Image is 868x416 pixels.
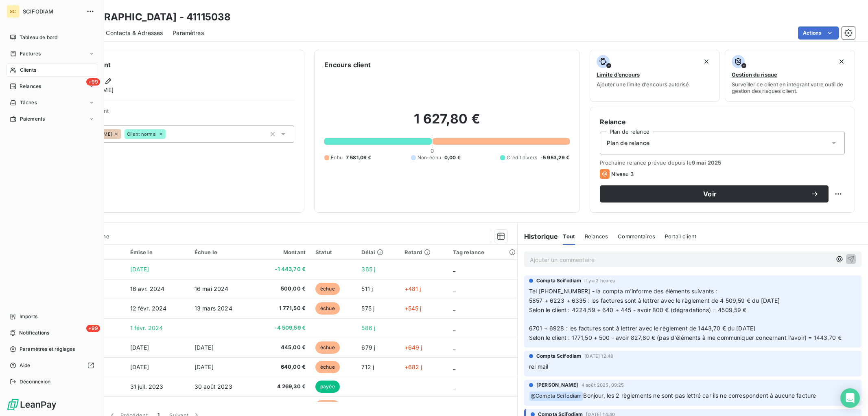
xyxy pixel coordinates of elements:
[618,233,655,240] span: Commentaires
[130,249,185,255] div: Émise le
[20,66,36,74] span: Clients
[130,363,149,370] span: [DATE]
[20,50,41,57] span: Factures
[453,383,455,390] span: _
[453,344,455,351] span: _
[453,324,455,331] span: _
[260,265,306,273] span: -1 443,70 €
[19,329,49,337] span: Notifications
[597,71,640,78] span: Limite d’encours
[127,132,157,136] span: Client normal
[195,305,232,312] span: 13 mars 2024
[260,249,306,255] div: Montant
[315,361,340,373] span: échue
[361,285,373,292] span: 511 j
[20,346,75,353] span: Paramètres et réglages
[130,344,149,351] span: [DATE]
[324,60,371,70] h6: Encours client
[315,302,340,315] span: échue
[72,10,231,24] h3: [GEOGRAPHIC_DATA] - 41115038
[611,171,634,177] span: Niveau 3
[361,249,394,255] div: Délai
[665,233,696,240] span: Portail client
[600,159,845,166] span: Prochaine relance prévue depuis le
[173,29,204,37] span: Paramètres
[453,266,455,273] span: _
[260,324,306,332] span: -4 509,59 €
[195,383,232,390] span: 30 août 2023
[840,388,860,408] div: Open Intercom Messenger
[361,363,374,370] span: 712 j
[331,154,343,161] span: Échu
[444,154,461,161] span: 0,00 €
[20,362,31,369] span: Aide
[529,306,747,313] span: Selon le client : 4224,59 + 640 + 445 - avoir 800 € (dégradations) = 4509,59 €
[404,305,422,312] span: +545 j
[563,233,575,240] span: Tout
[315,400,340,412] span: échue
[529,363,548,370] span: rel mail
[732,81,848,94] span: Surveiller ce client en intégrant votre outil de gestion des risques client.
[583,392,816,399] span: Bonjour, les 2 règlements ne sont pas lettré car ils ne correspondent à aucune facture
[361,344,375,351] span: 679 j
[431,147,434,154] span: 0
[315,283,340,295] span: échue
[610,191,811,197] span: Voir
[106,29,163,37] span: Contacts & Adresses
[260,343,306,352] span: 445,00 €
[260,304,306,313] span: 1 771,50 €
[536,277,581,284] span: Compta Scifodiam
[582,383,624,387] span: 4 août 2025, 09:25
[195,363,214,370] span: [DATE]
[529,297,780,304] span: 5857 + 6223 + 6335 : les factures sont à lettrer avec le règlement de 4 509,59 € du [DATE]
[725,50,855,102] button: Gestion du risqueSurveiller ce client en intégrant votre outil de gestion des risques client.
[20,83,41,90] span: Relances
[20,115,45,123] span: Paiements
[540,154,570,161] span: -5 953,29 €
[404,285,421,292] span: +481 j
[529,334,842,341] span: Selon le client : 1771,50 + 500 - avoir 827,80 € (pas d'éléments à me communiquer concernant l'av...
[361,305,374,312] span: 575 j
[597,81,689,88] span: Ajouter une limite d’encours autorisé
[260,285,306,293] span: 500,00 €
[536,381,578,389] span: [PERSON_NAME]
[130,324,163,331] span: 1 févr. 2024
[20,99,37,106] span: Tâches
[507,154,537,161] span: Crédit divers
[86,325,100,332] span: +99
[66,108,294,119] span: Propriétés Client
[536,352,581,360] span: Compta Scifodiam
[130,266,149,273] span: [DATE]
[585,233,608,240] span: Relances
[600,185,829,202] button: Voir
[315,249,352,255] div: Statut
[798,26,839,40] button: Actions
[130,305,167,312] span: 12 févr. 2024
[195,249,250,255] div: Échue le
[130,383,164,390] span: 31 juil. 2023
[732,71,777,78] span: Gestion du risque
[453,363,455,370] span: _
[195,285,229,292] span: 16 mai 2024
[86,78,100,86] span: +99
[453,285,455,292] span: _
[590,50,720,102] button: Limite d’encoursAjouter une limite d’encours autorisé
[7,359,97,372] a: Aide
[600,117,845,127] h6: Relance
[20,34,57,41] span: Tableau de bord
[20,313,37,320] span: Imports
[692,159,722,166] span: 9 mai 2025
[518,231,558,241] h6: Historique
[7,5,20,18] div: SC
[453,249,512,255] div: Tag relance
[404,249,443,255] div: Retard
[7,398,57,411] img: Logo LeanPay
[584,354,613,359] span: [DATE] 12:48
[315,341,340,354] span: échue
[584,278,615,283] span: il y a 2 heures
[418,154,441,161] span: Non-échu
[404,344,422,351] span: +649 j
[260,363,306,371] span: 640,00 €
[453,305,455,312] span: _
[529,392,583,401] span: @ Compta Scifodiam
